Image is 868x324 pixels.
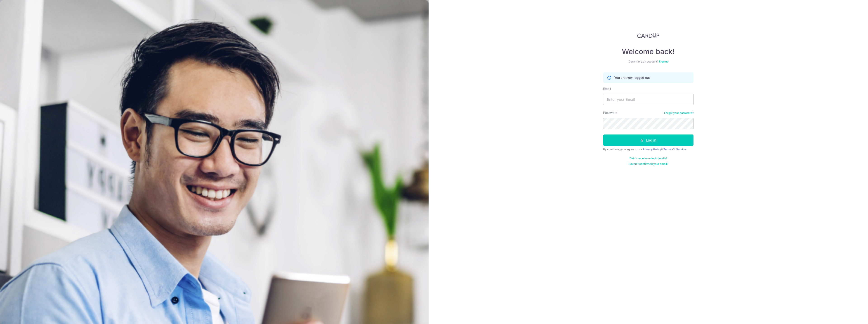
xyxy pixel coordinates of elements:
[603,60,693,63] div: Don’t have an account?
[630,157,667,160] a: Didn't receive unlock details?
[659,60,668,63] a: Sign up
[603,94,693,105] input: Enter your Email
[614,75,650,80] p: You are now logged out
[603,134,693,146] button: Log in
[603,47,693,56] h4: Welcome back!
[637,33,659,38] img: CardUp Logo
[643,148,661,151] a: Privacy Policy
[628,162,668,166] a: Haven't confirmed your email?
[603,86,611,91] label: Email
[664,111,693,115] a: Forgot your password?
[663,148,686,151] a: Terms Of Service
[603,110,618,115] label: Password
[603,148,693,151] div: By continuing you agree to our &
